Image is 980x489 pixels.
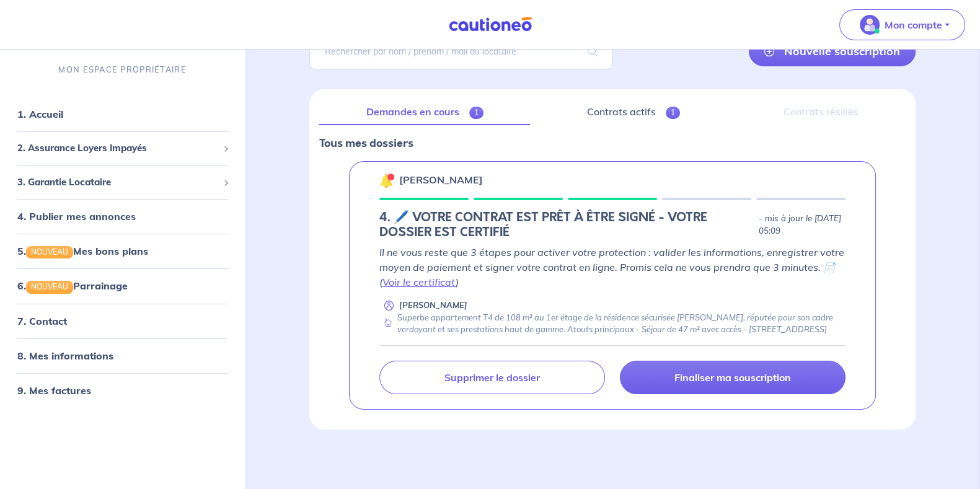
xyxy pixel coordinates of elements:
div: 6.NOUVEAUParrainage [5,273,240,298]
h5: 4. 🖊️ VOTRE CONTRAT EST PRÊT À ÊTRE SIGNÉ - VOTRE DOSSIER EST CERTIFIÉ [379,210,754,240]
div: 1. Accueil [5,102,240,126]
a: 8. Mes informations [17,349,113,361]
div: 2. Assurance Loyers Impayés [5,136,240,161]
a: Voir le certificat [382,276,456,288]
p: [PERSON_NAME] [399,172,483,187]
div: Superbe appartement T4 de 108 m² au 1er étage de la résidence sécurisée [PERSON_NAME], réputée po... [379,312,845,336]
a: 7. Contact [17,314,67,327]
span: 2. Assurance Loyers Impayés [17,141,218,156]
div: 4. Publier mes annonces [5,204,240,229]
a: Demandes en cours1 [319,99,530,125]
div: 8. Mes informations [5,343,240,368]
p: Mon compte [885,17,942,32]
span: search [573,34,612,69]
a: 5.NOUVEAUMes bons plans [17,245,148,257]
span: 1 [666,107,680,119]
input: Rechercher par nom / prénom / mail du locataire [309,33,612,69]
img: illu_account_valid_menu.svg [860,15,880,35]
button: illu_account_valid_menu.svgMon compte [839,9,965,40]
p: Supprimer le dossier [444,371,540,384]
p: Tous mes dossiers [319,135,906,151]
p: [PERSON_NAME] [399,299,467,311]
div: 7. Contact [5,308,240,333]
a: Finaliser ma souscription [620,361,845,394]
a: 6.NOUVEAUParrainage [17,280,128,292]
p: Finaliser ma souscription [674,371,791,384]
p: - mis à jour le [DATE] 05:09 [759,213,845,237]
a: 1. Accueil [17,108,63,120]
a: Contrats actifs1 [540,99,726,125]
a: 4. Publier mes annonces [17,210,136,222]
a: Supprimer le dossier [379,361,605,394]
span: 3. Garantie Locataire [17,175,218,190]
a: 9. Mes factures [17,384,91,396]
div: state: CONTRACT-INFO-IN-PROGRESS, Context: NEW,CHOOSE-CERTIFICATE,ALONE,LESSOR-DOCUMENTS [379,210,845,240]
div: 9. Mes factures [5,377,240,402]
span: 1 [469,107,483,119]
p: MON ESPACE PROPRIÉTAIRE [58,64,186,76]
p: Il ne vous reste que 3 étapes pour activer votre protection : valider les informations, enregistr... [379,245,845,289]
a: Nouvelle souscription [749,37,916,66]
div: 3. Garantie Locataire [5,170,240,195]
img: Cautioneo [444,17,537,32]
div: 5.NOUVEAUMes bons plans [5,239,240,263]
img: 🔔 [379,173,394,188]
